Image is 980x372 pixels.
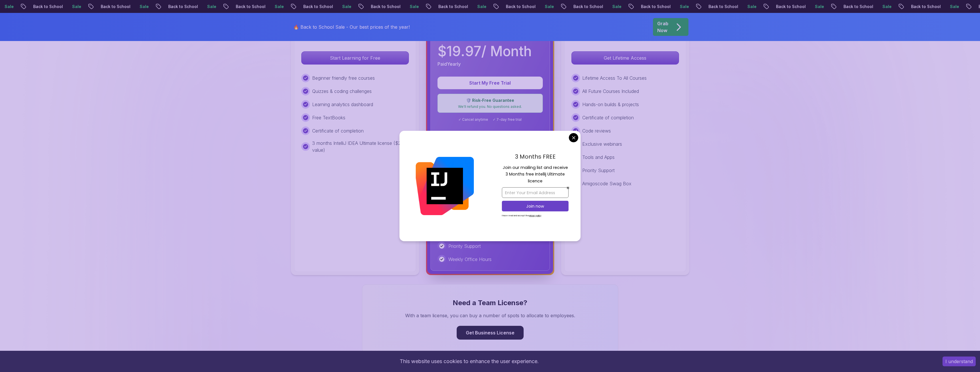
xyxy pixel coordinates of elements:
[582,167,615,174] p: Priority Support
[437,44,532,58] p: $ 19.97 / Month
[437,61,461,67] p: Paid Yearly
[312,75,375,81] p: Beginner friendly free courses
[839,4,878,9] p: Back to School
[569,4,608,9] p: Back to School
[312,101,373,108] p: Learning analytics dashboard
[4,355,934,368] div: This website uses cookies to enhance the user experience.
[743,4,761,9] p: Sale
[293,24,410,30] p: 🔥 Back to School Sale - Our best prices of the year!
[338,4,356,9] p: Sale
[312,127,364,134] p: Certificate of completion
[582,88,639,95] p: All Future Courses Included
[906,4,945,9] p: Back to School
[473,4,491,9] p: Sale
[704,4,743,9] p: Back to School
[312,88,372,95] p: Quizzes & coding challenges
[943,357,976,366] button: Accept cookies
[675,4,694,9] p: Sale
[657,20,668,34] p: Grab Now
[458,117,488,122] span: ✓ Cancel anytime
[582,101,639,108] p: Hands-on builds & projects
[68,4,86,9] p: Sale
[135,4,153,9] p: Sale
[636,4,675,9] p: Back to School
[301,51,409,65] button: Start Learning for Free
[312,114,345,121] p: Free TextBooks
[441,104,539,109] p: We'll refund you. No questions asked.
[582,114,634,121] p: Certificate of completion
[312,140,409,153] p: 3 months IntelliJ IDEA Ultimate license ($249 value)
[572,52,679,64] p: Get Lifetime Access
[448,256,492,263] p: Weekly Office Hours
[394,312,586,319] p: With a team license, you can buy a number of spots to allocate to employees.
[448,243,481,250] p: Priority Support
[878,4,896,9] p: Sale
[441,98,539,103] p: 🛡️ Risk-Free Guarantee
[582,180,631,187] p: Amigoscode Swag Box
[96,4,135,9] p: Back to School
[810,4,829,9] p: Sale
[231,4,270,9] p: Back to School
[29,4,68,9] p: Back to School
[405,4,423,9] p: Sale
[945,4,964,9] p: Sale
[771,4,810,9] p: Back to School
[571,51,679,65] button: Get Lifetime Access
[571,55,679,61] a: Get Lifetime Access
[608,4,626,9] p: Sale
[164,4,203,9] p: Back to School
[301,55,409,61] a: Start Learning for Free
[582,154,615,161] p: Tools and Apps
[270,4,288,9] p: Sale
[540,4,559,9] p: Sale
[302,52,409,64] p: Start Learning for Free
[582,75,647,81] p: Lifetime Access To All Courses
[444,79,536,86] p: Start My Free Trial
[457,326,524,340] button: Get Business License
[437,77,543,89] button: Start My Free Trial
[376,298,604,307] h3: Need a Team License?
[366,4,405,9] p: Back to School
[434,4,473,9] p: Back to School
[203,4,221,9] p: Sale
[582,141,622,147] p: Exclusive webinars
[299,4,338,9] p: Back to School
[493,117,522,122] span: ✓ 7-day free trial
[457,330,524,336] a: Get Business License
[501,4,540,9] p: Back to School
[582,127,611,134] p: Code reviews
